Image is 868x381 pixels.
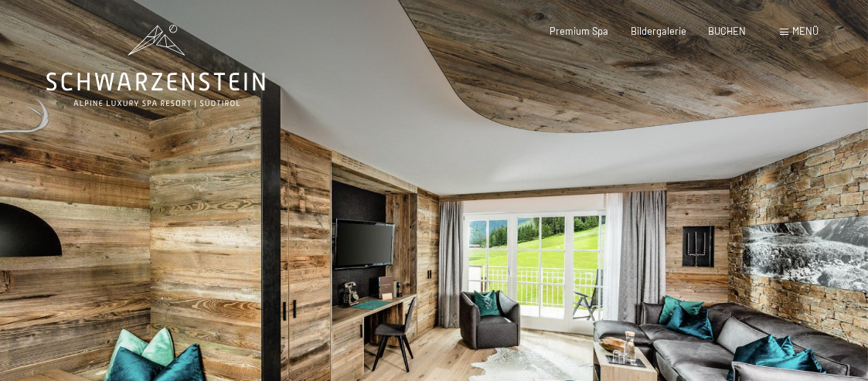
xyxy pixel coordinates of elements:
[708,25,746,37] a: BUCHEN
[792,25,819,37] span: Menü
[550,25,609,37] a: Premium Spa
[631,25,686,37] a: Bildergalerie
